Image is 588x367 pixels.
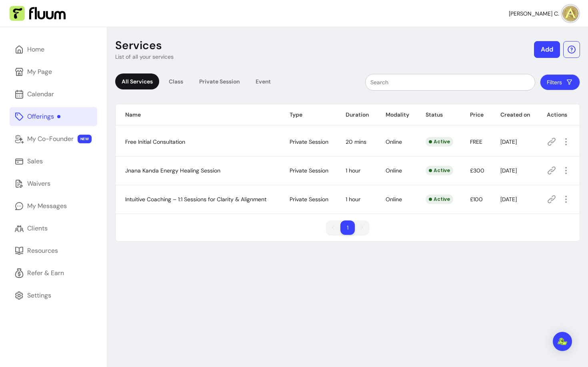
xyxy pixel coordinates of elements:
[509,6,578,22] button: avatar[PERSON_NAME] C.
[491,104,537,125] th: Created on
[10,152,97,171] a: Sales
[10,241,97,260] a: Resources
[10,62,97,81] a: My Page
[125,138,185,145] span: Free Initial Consultation
[162,73,190,89] div: Class
[534,41,560,58] button: Add
[500,138,517,145] span: [DATE]
[500,196,517,203] span: [DATE]
[426,194,453,204] div: Active
[290,196,328,203] span: Private Session
[27,291,51,300] div: Settings
[10,40,97,59] a: Home
[27,112,60,121] div: Offerings
[115,53,174,61] p: List of all your services
[27,224,48,233] div: Clients
[193,73,246,89] div: Private Session
[290,138,328,145] span: Private Session
[340,220,355,235] li: pagination item 1 active
[10,196,97,216] a: My Messages
[10,286,97,305] a: Settings
[125,167,220,174] span: Jnana Kanda Energy Healing Session
[116,104,280,125] th: Name
[386,196,402,203] span: Online
[562,6,578,22] img: avatar
[386,138,402,145] span: Online
[115,38,162,53] p: Services
[27,246,58,256] div: Resources
[10,129,97,149] a: My Co-Founder NEW
[500,167,517,174] span: [DATE]
[470,138,482,145] span: FREE
[470,167,484,174] span: £300
[280,104,336,125] th: Type
[460,104,491,125] th: Price
[249,73,277,89] div: Event
[540,74,580,90] button: Filters
[426,137,453,147] div: Active
[27,67,52,77] div: My Page
[27,201,67,211] div: My Messages
[553,332,572,351] div: Open Intercom Messenger
[386,167,402,174] span: Online
[27,89,54,99] div: Calendar
[470,196,483,203] span: £100
[426,166,453,175] div: Active
[336,104,376,125] th: Duration
[346,167,360,174] span: 1 hour
[27,45,44,54] div: Home
[537,104,580,125] th: Actions
[27,179,50,188] div: Waivers
[78,135,92,143] span: NEW
[10,219,97,238] a: Clients
[376,104,416,125] th: Modality
[322,216,373,239] nav: pagination navigation
[10,107,97,126] a: Offerings
[125,196,266,203] span: Intuitive Coaching – 1:1 Sessions for Clarity & Alignment
[346,196,360,203] span: 1 hour
[10,264,97,283] a: Refer & Earn
[509,10,559,18] span: [PERSON_NAME] C.
[27,268,64,278] div: Refer & Earn
[290,167,328,174] span: Private Session
[370,78,530,86] input: Search
[10,6,66,21] img: Fluum Logo
[10,85,97,104] a: Calendar
[115,73,159,89] div: All Services
[27,157,43,166] div: Sales
[27,134,74,144] div: My Co-Founder
[10,174,97,193] a: Waivers
[346,138,366,145] span: 20 mins
[416,104,460,125] th: Status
